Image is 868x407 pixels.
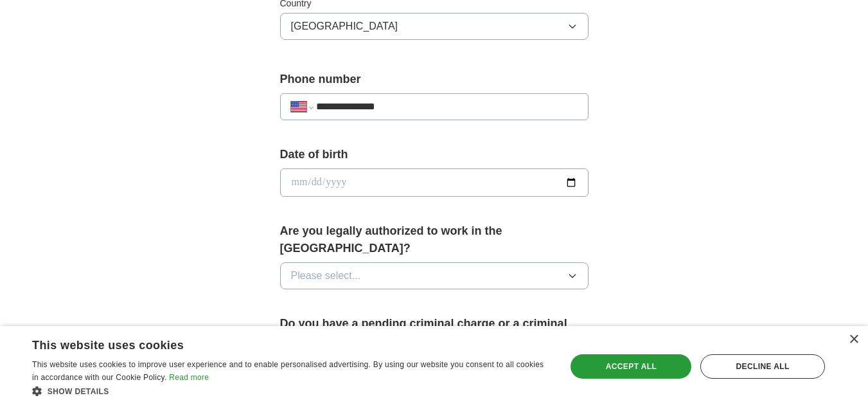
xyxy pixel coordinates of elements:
span: This website uses cookies to improve user experience and to enable personalised advertising. By u... [32,360,544,382]
label: Do you have a pending criminal charge or a criminal conviction in any jurisdiction? [280,315,589,350]
div: This website uses cookies [32,334,518,353]
span: Please select... [291,268,361,284]
span: Show details [48,387,109,396]
button: Please select... [280,262,589,289]
div: Decline all [700,354,825,379]
a: Read more, opens a new window [169,373,209,382]
label: Date of birth [280,146,589,163]
label: Phone number [280,71,589,88]
div: Close [849,335,858,345]
div: Accept all [571,354,691,379]
label: Are you legally authorized to work in the [GEOGRAPHIC_DATA]? [280,222,589,257]
div: Show details [32,384,551,397]
button: [GEOGRAPHIC_DATA] [280,13,589,40]
span: [GEOGRAPHIC_DATA] [291,19,398,34]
